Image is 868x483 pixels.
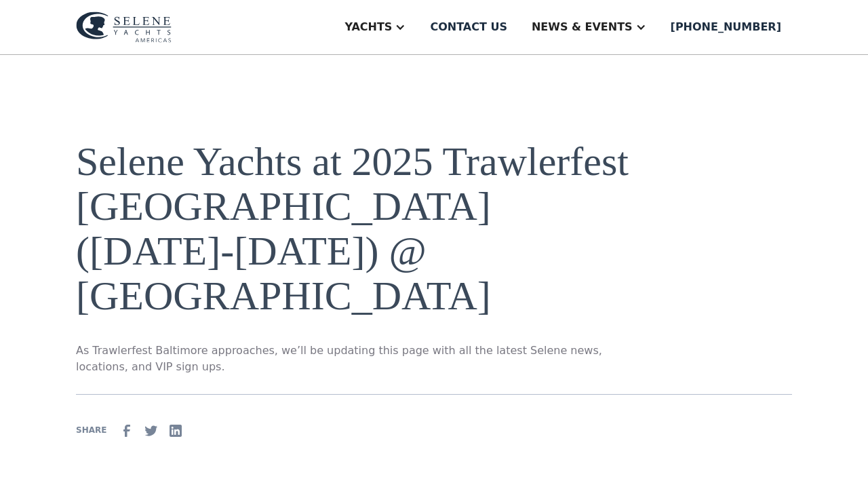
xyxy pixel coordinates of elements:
div: Yachts [344,19,392,35]
div: [PHONE_NUMBER] [671,19,781,35]
p: As Trawlerfest Baltimore approaches, we’ll be updating this page with all the latest Selene news,... [76,343,640,375]
img: logo [76,12,172,43]
div: News & EVENTS [532,19,633,35]
div: Contact us [430,19,507,35]
img: facebook [119,422,135,438]
h1: Selene Yachts at 2025 Trawlerfest [GEOGRAPHIC_DATA] ([DATE]-[DATE]) @ [GEOGRAPHIC_DATA] [76,139,640,318]
div: SHARE [76,424,106,436]
img: Twitter [143,422,159,438]
img: Linkedin [167,422,184,438]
